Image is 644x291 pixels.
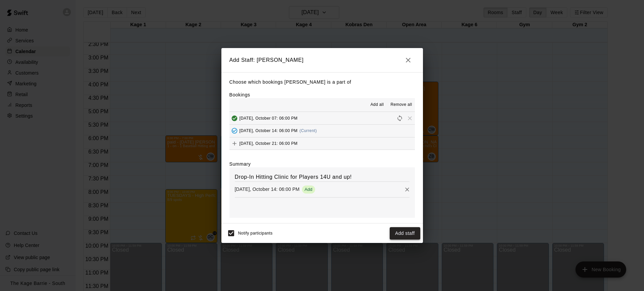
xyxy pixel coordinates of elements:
span: Add [229,140,240,145]
button: Added [229,113,240,123]
button: Added - Collect Payment[DATE], October 14: 06:00 PM(Current) [229,125,415,137]
button: Added - Collect Payment [229,126,240,136]
span: [DATE], October 14: 06:00 PM [240,128,298,133]
p: Choose which bookings [PERSON_NAME] is a part of [229,78,415,86]
button: Remove all [388,99,415,110]
span: Remove [405,115,415,120]
button: Added[DATE], October 07: 06:00 PMRescheduleRemove [229,112,415,124]
button: Add[DATE], October 21: 06:00 PM [229,137,415,150]
h6: Drop-In Hitting Clinic for Players 14U and up! [235,173,410,181]
h2: Add Staff: [PERSON_NAME] [221,48,423,72]
p: [DATE], October 14: 06:00 PM [235,186,300,193]
label: Bookings [229,92,250,97]
button: Remove [402,184,412,195]
span: Add [302,187,315,192]
span: Remove all [390,101,412,108]
span: [DATE], October 21: 06:00 PM [240,141,298,145]
span: Notify participants [238,231,273,236]
label: Summary [229,161,251,167]
button: Add staff [390,227,420,240]
button: Add all [366,99,388,110]
span: Add all [371,101,384,108]
span: (Current) [300,128,317,133]
span: Reschedule [395,115,405,120]
span: [DATE], October 07: 06:00 PM [240,116,298,120]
